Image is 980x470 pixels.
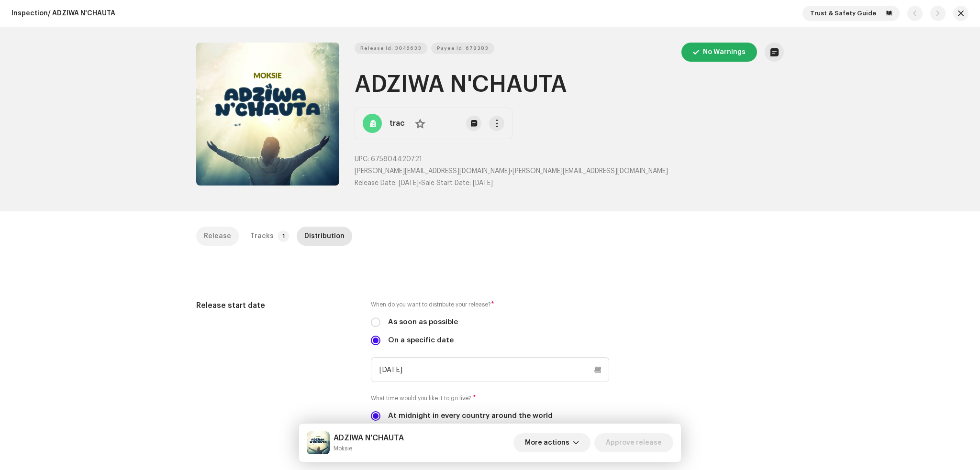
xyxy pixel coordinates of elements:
[421,180,471,186] span: Sale Start Date:
[360,39,422,58] span: Release Id: 3046633
[355,156,369,163] span: UPC:
[196,300,356,311] h5: Release start date
[334,432,404,444] h5: ADZIWA N'CHAUTA
[594,433,673,452] button: Approve release
[371,357,609,382] input: Select Date
[355,180,397,186] span: Release Date:
[355,43,427,54] button: Release Id: 3046633
[204,227,231,246] div: Release
[388,335,454,346] label: On a specific date
[525,433,569,452] span: More actions
[606,433,662,452] span: Approve release
[304,227,345,246] div: Distribution
[307,431,330,454] img: 5c2b6b75-db19-463c-a8d3-4f4fc8f59983
[355,69,784,100] h1: ADZIWA N'CHAUTA
[334,444,404,453] small: ADZIWA N'CHAUTA
[390,118,405,129] strong: trac
[513,433,590,452] button: More actions
[278,230,289,242] p-badge: 1
[371,393,471,403] small: What time would you like it to go live?
[431,43,494,54] button: Payee Id: 678383
[250,227,274,246] div: Tracks
[512,168,668,175] span: [PERSON_NAME][EMAIL_ADDRESS][DOMAIN_NAME]
[355,180,421,186] span: •
[355,168,510,175] span: [PERSON_NAME][EMAIL_ADDRESS][DOMAIN_NAME]
[371,156,422,163] span: 675804420721
[388,317,458,328] label: As soon as possible
[355,166,784,176] p: •
[371,300,491,309] small: When do you want to distribute your release?
[388,411,553,421] label: At midnight in every country around the world
[399,180,419,186] span: [DATE]
[437,39,489,58] span: Payee Id: 678383
[473,180,493,186] span: [DATE]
